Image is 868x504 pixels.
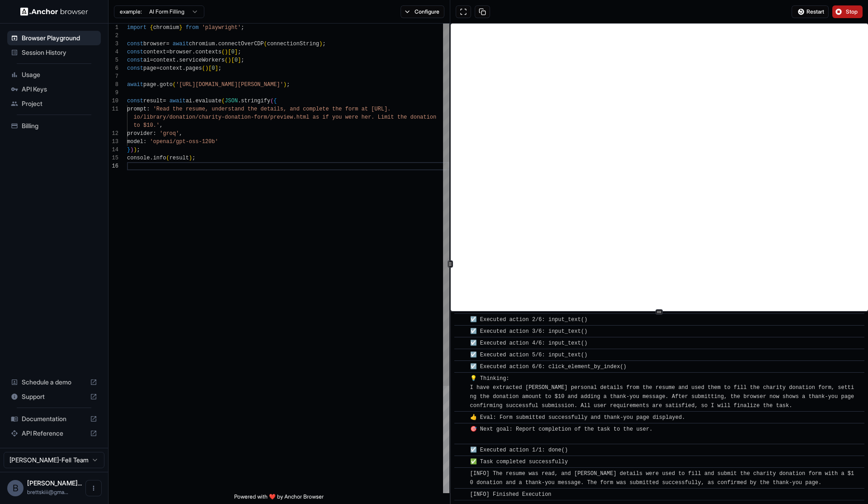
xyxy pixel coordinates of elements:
[22,392,86,401] span: Support
[7,67,101,82] div: Usage
[470,414,685,421] span: 👍 Eval: Form submitted successfully and thank‑you page displayed.
[150,24,153,31] span: {
[459,374,463,383] span: ​
[143,41,166,47] span: browser
[270,98,274,104] span: (
[127,41,143,47] span: const
[215,41,218,47] span: .
[170,49,192,55] span: browser
[153,24,179,31] span: chromium
[22,121,97,130] span: Billing
[296,114,436,120] span: html as if you were her. Limit the donation
[459,362,463,371] span: ​
[7,119,101,133] div: Billing
[470,328,588,335] span: ☑️ Executed action 3/6: input_text()
[459,446,463,455] span: ​
[182,65,185,72] span: .
[470,491,552,498] span: [INFO] Finished Execution
[160,82,173,88] span: goto
[228,57,231,63] span: )
[241,57,244,63] span: ;
[470,459,568,465] span: ✅ Task completed successfully
[7,426,101,441] div: API Reference
[27,479,82,487] span: Brett Herford-Fell
[108,138,118,146] div: 13
[7,31,101,45] div: Browser Playground
[22,34,97,43] span: Browser Playground
[20,7,88,16] img: Anchor Logo
[127,82,143,88] span: await
[401,5,444,18] button: Configure
[127,155,150,161] span: console
[22,414,86,423] span: Documentation
[470,364,627,370] span: ☑️ Executed action 6/6: click_element_by_index()
[205,65,208,72] span: )
[192,98,195,104] span: .
[231,49,234,55] span: 0
[108,130,118,138] div: 12
[133,147,137,153] span: )
[22,48,97,57] span: Session History
[186,24,199,31] span: from
[156,65,160,72] span: =
[7,45,101,60] div: Session History
[470,375,858,409] span: 💡 Thinking: I have extracted [PERSON_NAME] personal details from the resume and used them to fill...
[208,65,212,72] span: [
[133,114,296,120] span: io/library/donation/charity-donation-form/preview.
[7,82,101,96] div: API Keys
[150,155,153,161] span: .
[459,490,463,499] span: ​
[127,147,130,153] span: }
[832,5,863,18] button: Stop
[108,40,118,48] div: 3
[160,65,182,72] span: context
[234,493,324,504] span: Powered with ❤️ by Anchor Browser
[160,130,179,137] span: 'groq'
[267,41,319,47] span: connectionString
[179,24,182,31] span: }
[170,155,189,161] span: result
[7,480,24,496] div: B
[127,57,143,63] span: const
[459,315,463,324] span: ​
[846,8,859,15] span: Stop
[127,98,143,104] span: const
[156,82,160,88] span: .
[170,98,186,104] span: await
[235,49,238,55] span: ]
[195,98,222,104] span: evaluate
[225,49,228,55] span: )
[192,49,195,55] span: .
[166,49,169,55] span: =
[143,139,146,145] span: :
[459,350,463,360] span: ​
[163,98,166,104] span: =
[322,41,325,47] span: ;
[22,85,97,94] span: API Keys
[192,155,195,161] span: ;
[153,155,166,161] span: info
[470,352,588,358] span: ☑️ Executed action 5/6: input_text()
[108,162,118,170] div: 16
[241,98,270,104] span: stringify
[189,155,192,161] span: )
[456,5,471,18] button: Open in full screen
[264,41,267,47] span: (
[108,81,118,89] div: 8
[186,65,202,72] span: pages
[137,147,140,153] span: ;
[215,65,218,72] span: ]
[127,106,146,112] span: prompt
[7,375,101,389] div: Schedule a demo
[7,389,101,404] div: Support
[108,24,118,32] div: 1
[150,139,218,145] span: 'openai/gpt-oss-120b'
[319,41,322,47] span: )
[7,412,101,426] div: Documentation
[283,82,287,88] span: )
[316,106,391,112] span: lete the form at [URL].
[274,98,277,104] span: {
[225,57,228,63] span: (
[222,49,225,55] span: (
[218,65,222,72] span: ;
